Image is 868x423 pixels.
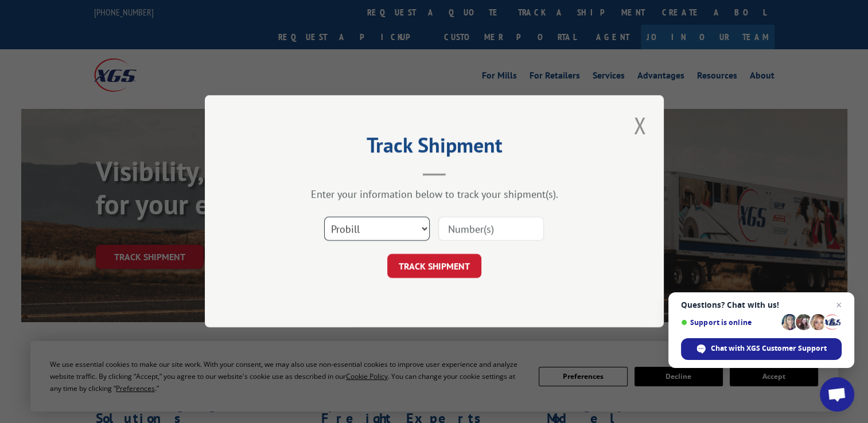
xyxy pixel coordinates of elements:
[262,188,606,201] div: Enter your information below to track your shipment(s).
[438,217,544,241] input: Number(s)
[262,137,606,159] h2: Track Shipment
[681,338,842,360] span: Chat with XGS Customer Support
[711,343,827,354] span: Chat with XGS Customer Support
[630,109,649,141] button: Close modal
[681,300,842,310] span: Questions? Chat with us!
[681,318,777,327] span: Support is online
[387,254,481,279] button: TRACK SHIPMENT
[820,377,854,412] a: Open chat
